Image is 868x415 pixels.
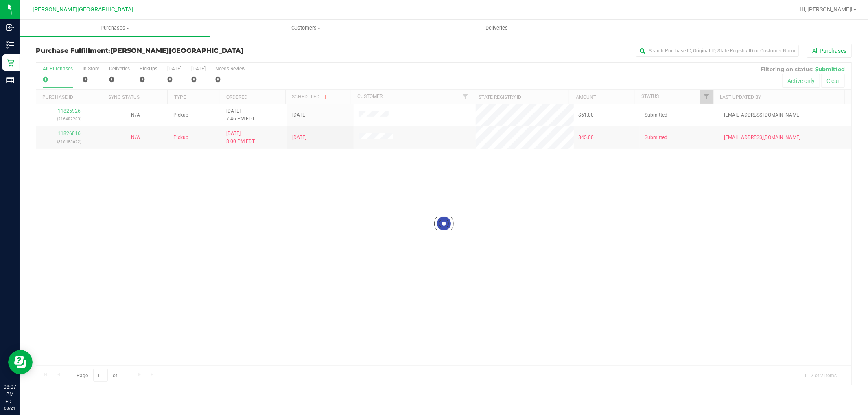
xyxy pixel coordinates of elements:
[807,44,852,58] button: All Purchases
[4,383,16,405] p: 08:07 PM EDT
[636,45,799,57] input: Search Purchase ID, Original ID, State Registry ID or Customer Name...
[211,24,401,32] span: Customers
[210,20,401,37] a: Customers
[20,20,210,37] a: Purchases
[110,47,243,54] span: [PERSON_NAME][GEOGRAPHIC_DATA]
[401,20,592,37] a: Deliveries
[4,405,16,411] p: 08/21
[33,6,133,13] span: [PERSON_NAME][GEOGRAPHIC_DATA]
[6,59,14,67] inline-svg: Retail
[20,24,210,32] span: Purchases
[8,350,33,374] iframe: Resource center
[474,24,519,32] span: Deliveries
[6,76,14,84] inline-svg: Reports
[800,6,853,13] span: Hi, [PERSON_NAME]!
[6,24,14,32] inline-svg: Inbound
[36,47,308,54] h3: Purchase Fulfillment:
[6,41,14,49] inline-svg: Inventory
